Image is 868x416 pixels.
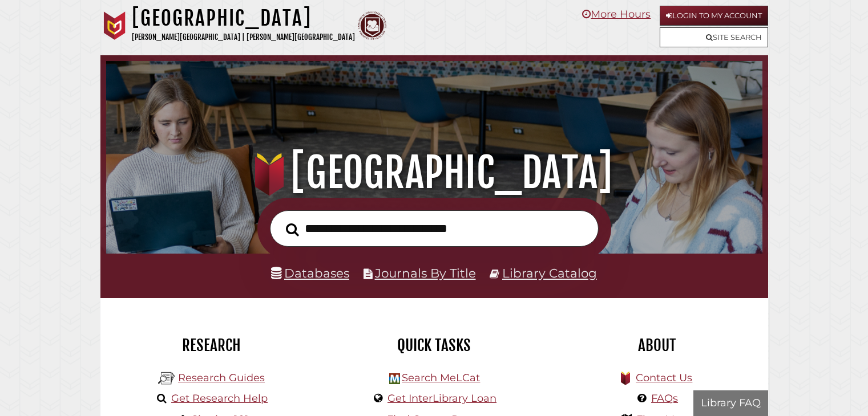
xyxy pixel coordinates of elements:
[119,148,749,198] h1: [GEOGRAPHIC_DATA]
[178,372,265,384] a: Research Guides
[387,392,496,405] a: Get InterLibrary Loan
[660,6,768,26] a: Login to My Account
[332,336,537,355] h2: Quick Tasks
[582,8,651,21] a: More Hours
[171,392,268,405] a: Get Research Help
[389,373,400,384] img: Hekman Library Logo
[402,372,480,384] a: Search MeLCat
[132,6,355,31] h1: [GEOGRAPHIC_DATA]
[636,372,692,384] a: Contact Us
[375,266,476,280] a: Journals By Title
[132,31,355,44] p: [PERSON_NAME][GEOGRAPHIC_DATA] | [PERSON_NAME][GEOGRAPHIC_DATA]
[271,266,349,280] a: Databases
[100,11,129,40] img: Calvin University
[660,27,768,47] a: Site Search
[286,222,299,236] i: Search
[280,219,305,239] button: Search
[358,11,386,40] img: Calvin Theological Seminary
[651,392,678,405] a: FAQs
[109,336,314,355] h2: Research
[158,370,175,387] img: Hekman Library Logo
[554,336,760,355] h2: About
[502,266,597,280] a: Library Catalog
